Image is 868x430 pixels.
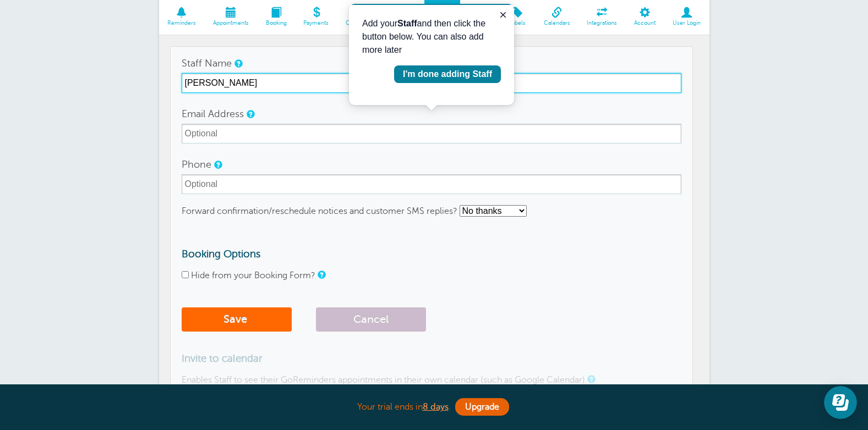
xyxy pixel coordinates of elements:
label: Phone [182,159,211,169]
div: Your trial ends in . [159,395,709,419]
a: Check the box to hide this staff member from customers using your booking form. [318,271,324,278]
a: Your Staff member will receive an email with instructions. They do not need to login to GoReminde... [587,376,594,383]
a: Upgrade [455,398,509,416]
h3: Booking Options [182,248,681,260]
span: Calendars [541,20,573,26]
span: Account [631,20,659,26]
span: Customers [343,20,378,26]
span: Payments [301,20,332,26]
h3: Invite to calendar [182,352,681,365]
label: Hide from your Booking Form? [191,271,315,280]
button: Cancel [316,307,426,332]
span: Labels [505,20,529,26]
a: To receive SMS replies – see setting below. [214,161,221,168]
a: 8 days [423,402,449,412]
p: Enables Staff to see their GoReminders appointments in their own calendar (such as Google Calendar). [182,375,681,385]
iframe: tooltip [349,4,514,105]
iframe: Resource center [824,386,857,419]
span: Booking [263,20,290,26]
span: Appointments [210,20,252,26]
a: Staff Name will be placed in your reminder template if you add the Staff Name tag to your reminde... [234,60,241,67]
a: Customer replies to email reminders will get sent here. [247,111,253,118]
span: User Login [670,20,704,26]
input: Optional [182,174,681,194]
span: Integrations [584,20,620,26]
label: Staff Name [182,58,232,68]
button: Save [182,307,292,332]
label: Email Address [182,109,244,119]
label: Forward confirmation/reschedule notices and customer SMS replies? [182,206,457,216]
span: Reminders [165,20,199,26]
input: Optional [182,124,681,144]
